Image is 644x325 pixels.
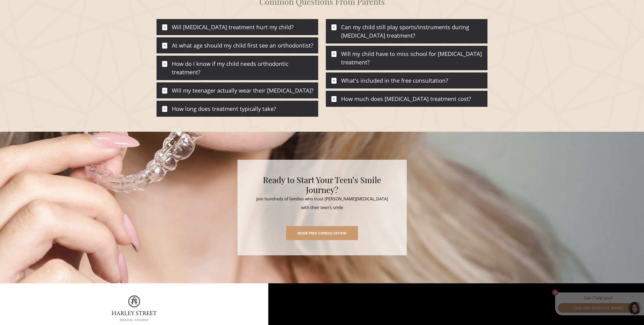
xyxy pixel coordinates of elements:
img: logo.png [112,296,157,321]
h2: Ready to Start Your Teen’s Smile Journey? [253,175,391,195]
div: Can my child still play sports/instruments during [MEDICAL_DATA] treatment? [326,19,487,43]
div: How do I know if my child needs orthodontic treatment? [157,56,318,80]
div: How much does [MEDICAL_DATA] treatment cost? [326,91,487,107]
p: Join hundreds of families who trust [PERSON_NAME][MEDICAL_DATA] with their teen’s smile [253,195,391,212]
div: Will [MEDICAL_DATA] treatment hurt my child? [157,19,318,35]
div: How long does treatment typically take? [157,101,318,117]
a: BOOK FREE CONSULTATION [286,226,358,240]
div: At what age should my child first see an orthodontist? [157,37,318,53]
div: What's included in the free consultation? [326,72,487,88]
div: Will my teenager actually wear their [MEDICAL_DATA]? [157,82,318,98]
div: Will my child have to miss school for [MEDICAL_DATA] treatment? [326,46,487,70]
